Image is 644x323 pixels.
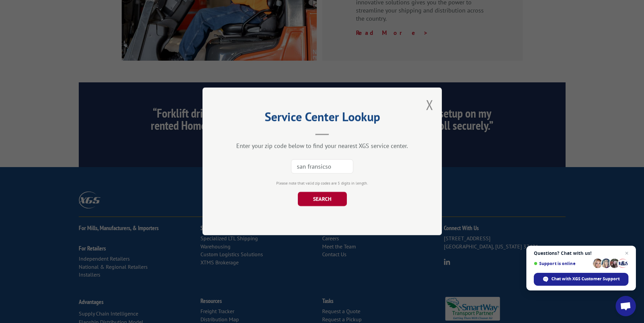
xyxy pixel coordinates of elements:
[297,192,347,206] button: SEARCH
[534,273,628,286] div: Chat with XGS Customer Support
[426,96,433,114] button: Close modal
[236,112,408,125] h2: Service Center Lookup
[236,181,408,187] div: Please note that valid zip codes are 5 digits in length.
[623,249,631,257] span: Close chat
[291,160,353,174] input: Zip
[236,142,408,150] div: Enter your zip code below to find your nearest XGS service center.
[534,250,628,256] span: Questions? Chat with us!
[551,276,620,282] span: Chat with XGS Customer Support
[616,296,636,316] div: Open chat
[534,261,591,266] span: Support is online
